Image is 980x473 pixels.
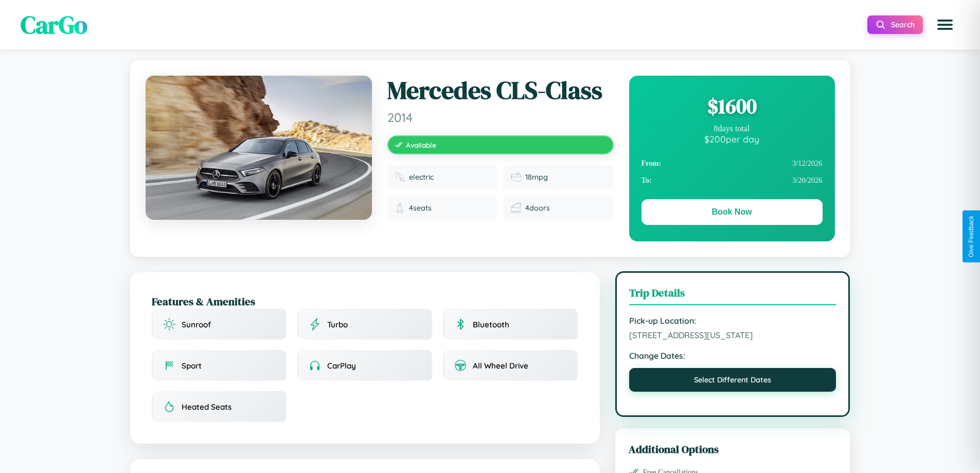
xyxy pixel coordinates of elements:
[409,172,434,182] span: electric
[891,20,915,29] span: Search
[629,285,836,305] h3: Trip Details
[642,176,652,185] strong: To:
[182,402,231,412] span: Heated Seats
[387,110,614,125] span: 2014
[327,320,348,329] span: Turbo
[146,76,372,220] img: Mercedes CLS-Class 2014
[387,76,614,106] h1: Mercedes CLS-Class
[473,320,509,329] span: Bluetooth
[642,172,823,189] div: 3 / 20 / 2026
[931,10,959,39] button: Open menu
[642,159,662,168] strong: From:
[473,361,528,371] span: All Wheel Drive
[525,203,550,213] span: 4 doors
[525,172,548,182] span: 18 mpg
[395,172,405,182] img: Fuel type
[409,203,432,213] span: 4 seats
[642,124,823,133] div: 8 days total
[642,133,823,145] div: $ 200 per day
[642,199,823,225] button: Book Now
[867,15,923,34] button: Search
[642,155,823,172] div: 3 / 12 / 2026
[182,320,211,329] span: Sunroof
[395,203,405,213] img: Seats
[968,216,975,257] div: Give Feedback
[152,294,578,309] h2: Features & Amenities
[406,141,436,149] span: Available
[629,351,836,361] strong: Change Dates:
[511,203,521,213] img: Doors
[629,330,836,340] span: [STREET_ADDRESS][US_STATE]
[642,92,823,120] div: $ 1600
[629,316,836,326] strong: Pick-up Location:
[629,368,836,392] button: Select Different Dates
[21,8,87,42] span: CarGo
[629,442,837,457] h3: Additional Options
[511,172,521,182] img: Fuel efficiency
[182,361,202,371] span: Sport
[327,361,356,371] span: CarPlay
